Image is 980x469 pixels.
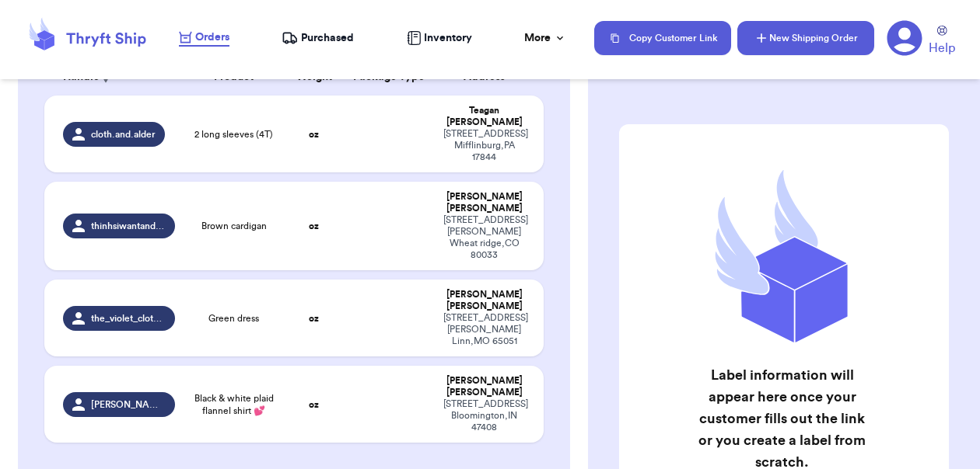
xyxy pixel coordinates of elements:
[929,39,955,57] span: Help
[443,289,525,312] div: [PERSON_NAME] [PERSON_NAME]
[443,398,525,433] div: [STREET_ADDRESS] Bloomington , IN 47408
[443,375,525,398] div: [PERSON_NAME] [PERSON_NAME]
[407,30,472,46] a: Inventory
[443,191,525,214] div: [PERSON_NAME] [PERSON_NAME]
[309,221,319,231] strong: oz
[524,30,566,46] div: More
[309,130,319,139] strong: oz
[737,21,874,55] button: New Shipping Order
[91,312,166,325] span: the_violet_clothing_shop
[194,392,275,417] span: Black & white plaid flannel shirt 💕
[309,314,319,323] strong: oz
[443,128,525,163] div: [STREET_ADDRESS] Mifflinburg , PA 17844
[443,312,525,347] div: [STREET_ADDRESS][PERSON_NAME] Linn , MO 65051
[443,214,525,261] div: [STREET_ADDRESS][PERSON_NAME] Wheat ridge , CO 80033
[195,30,229,45] span: Orders
[91,128,156,141] span: cloth.and.alder
[208,312,259,325] span: Green dress
[282,30,354,46] a: Purchased
[929,26,955,57] a: Help
[443,105,525,128] div: Teagan [PERSON_NAME]
[309,400,319,409] strong: oz
[424,30,472,46] span: Inventory
[194,128,273,141] span: 2 long sleeves (4T)
[301,30,354,46] span: Purchased
[594,21,731,55] button: Copy Customer Link
[91,398,166,411] span: [PERSON_NAME].[PERSON_NAME]
[179,30,229,47] a: Orders
[201,220,267,232] span: Brown cardigan
[91,220,166,232] span: thinhsiwantandneed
